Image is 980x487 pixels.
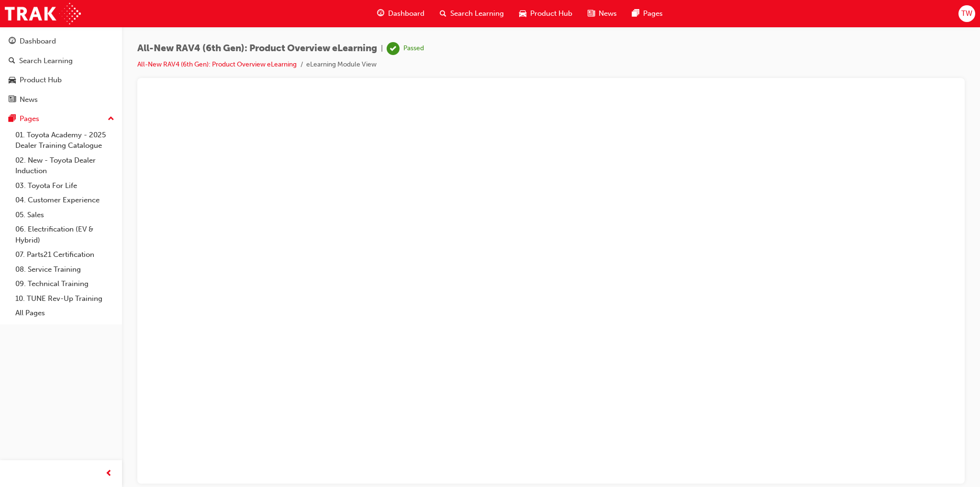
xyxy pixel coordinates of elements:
a: search-iconSearch Learning [432,4,512,23]
img: Trak [5,3,81,24]
a: 06. Electrification (EV & Hybrid) [11,222,118,247]
button: TW [958,5,975,22]
span: pages-icon [9,115,16,123]
a: 03. Toyota For Life [11,178,118,193]
span: guage-icon [377,8,384,20]
a: 07. Parts21 Certification [11,247,118,262]
span: learningRecordVerb_PASS-icon [387,42,400,55]
div: Pages [20,113,39,124]
a: guage-iconDashboard [369,4,432,23]
button: DashboardSearch LearningProduct HubNews [4,31,118,110]
button: Pages [4,110,118,128]
span: car-icon [9,76,16,85]
span: Dashboard [388,8,424,19]
span: news-icon [9,96,16,104]
a: 05. Sales [11,208,118,222]
a: Search Learning [4,52,118,70]
a: 09. Technical Training [11,277,118,291]
a: car-iconProduct Hub [512,4,580,23]
div: Passed [403,44,424,53]
a: Dashboard [4,33,118,50]
span: | [381,43,383,54]
span: prev-icon [105,468,112,480]
span: Search Learning [450,8,504,19]
a: news-iconNews [580,4,624,23]
a: 08. Service Training [11,262,118,277]
div: News [20,94,38,105]
li: eLearning Module View [306,59,377,70]
span: up-icon [108,113,114,125]
span: pages-icon [632,8,639,20]
span: search-icon [9,57,15,66]
span: Pages [643,8,663,19]
a: 01. Toyota Academy - 2025 Dealer Training Catalogue [11,128,118,153]
div: Product Hub [20,75,62,86]
span: car-icon [519,8,526,20]
a: pages-iconPages [624,4,670,23]
a: 02. New - Toyota Dealer Induction [11,153,118,178]
span: search-icon [440,8,446,20]
span: Product Hub [530,8,572,19]
span: news-icon [588,8,595,20]
a: All-New RAV4 (6th Gen): Product Overview eLearning [137,60,297,68]
a: Product Hub [4,71,118,89]
span: TW [961,8,972,19]
div: Search Learning [19,55,73,66]
a: All Pages [11,306,118,321]
div: Dashboard [20,36,56,47]
a: 04. Customer Experience [11,193,118,208]
span: guage-icon [9,37,16,46]
span: All-New RAV4 (6th Gen): Product Overview eLearning [137,43,377,54]
a: News [4,91,118,109]
a: 10. TUNE Rev-Up Training [11,291,118,306]
span: News [599,8,617,19]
